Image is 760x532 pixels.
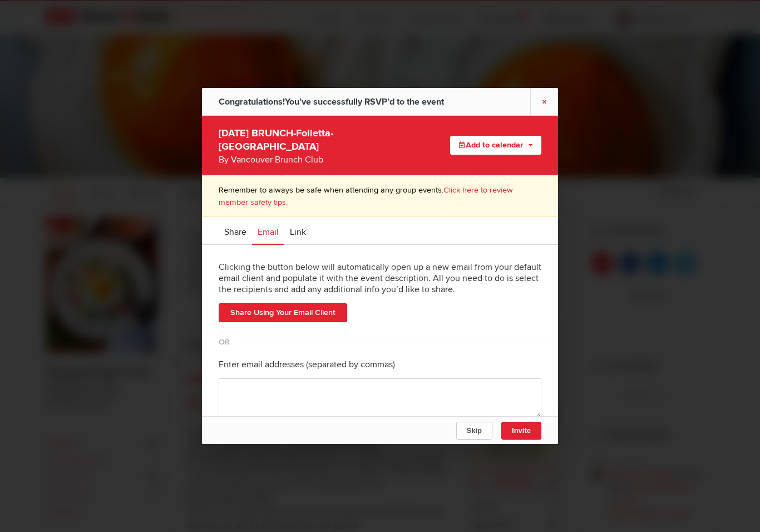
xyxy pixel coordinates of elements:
[219,96,285,107] span: Congratulations!
[456,422,492,440] button: Skip
[219,217,252,245] a: Share
[219,351,541,378] div: Enter email addresses (separated by commas)
[224,226,246,238] span: Share
[219,303,347,322] a: Share Using Your Email Client
[219,88,444,116] div: You’ve successfully RSVP’d to the event
[467,426,482,435] span: Skip
[258,226,279,238] span: Email
[530,88,558,115] a: ×
[501,422,541,440] button: Invite
[450,136,541,155] button: Add to calendar
[512,426,531,435] span: Invite
[284,217,312,245] a: Link
[219,185,513,207] a: Click here to review member safety tips.
[219,184,541,208] p: Remember to always be safe when attending any group events.
[290,226,306,238] span: Link
[213,342,235,342] span: OR
[219,124,412,166] div: [DATE] BRUNCH-Folietta-[GEOGRAPHIC_DATA]
[219,153,412,166] div: By Vancouver Brunch Club
[219,253,541,303] div: Clicking the button below will automatically open up a new email from your default email client a...
[252,217,284,245] a: Email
